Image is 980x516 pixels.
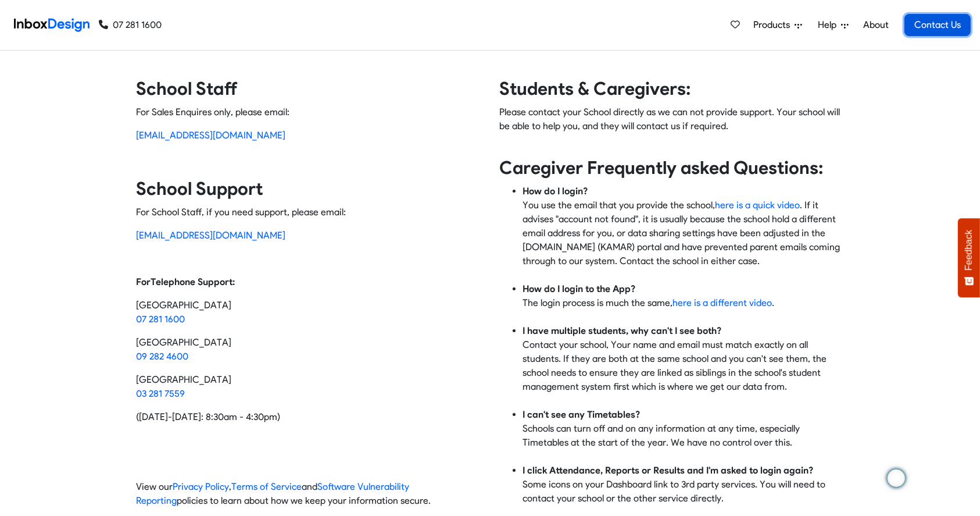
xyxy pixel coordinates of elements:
[753,18,795,32] span: Products
[523,464,844,506] li: Some icons on your Dashboard link to 3rd party services. You will need to contact your school or ...
[136,205,481,219] p: For School Staff, if you need support, please email:
[136,388,185,399] a: 03 281 7559
[136,314,185,325] a: 07 281 1600
[523,409,640,420] strong: I can't see any Timetables?
[136,298,481,326] p: [GEOGRAPHIC_DATA]
[136,105,481,119] p: For Sales Enquires only, please email:
[136,410,481,424] p: ([DATE]-[DATE]: 8:30am - 4:30pm)
[523,184,844,282] li: You use the email that you provide the school, . If it advises "account not found", it is usually...
[523,465,813,476] strong: I click Attendance, Reports or Results and I'm asked to login again?
[136,373,481,401] p: [GEOGRAPHIC_DATA]
[715,200,800,211] a: here is a quick video
[523,282,844,324] li: The login process is much the same, .
[673,297,772,308] a: here is a different video
[136,130,285,141] a: [EMAIL_ADDRESS][DOMAIN_NAME]
[749,13,807,37] a: Products
[231,481,302,492] a: Terms of Service
[173,481,229,492] a: Privacy Policy
[499,105,844,147] p: Please contact your School directly as we can not provide support. Your school will be able to he...
[904,14,971,36] a: Contact Us
[136,480,481,508] p: View our , and policies to learn about how we keep your information secure.
[499,78,691,99] strong: Students & Caregivers:
[136,178,263,200] strong: School Support
[136,230,285,241] a: [EMAIL_ADDRESS][DOMAIN_NAME]
[499,157,823,179] strong: Caregiver Frequently asked Questions:
[523,324,844,408] li: Contact your school, Your name and email must match exactly on all students. If they are both at ...
[136,336,481,364] p: [GEOGRAPHIC_DATA]
[151,276,235,287] strong: Telephone Support:
[523,325,721,336] strong: I have multiple students, why can't I see both?
[136,351,188,362] a: 09 282 4600
[523,283,635,294] strong: How do I login to the App?
[136,78,238,99] strong: School Staff
[818,18,841,32] span: Help
[523,408,844,464] li: Schools can turn off and on any information at any time, especially Timetables at the start of th...
[136,276,151,287] strong: For
[964,230,974,271] span: Feedback
[813,13,853,37] a: Help
[99,18,162,32] a: 07 281 1600
[860,13,892,37] a: About
[958,218,980,297] button: Feedback - Show survey
[523,186,588,197] strong: How do I login?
